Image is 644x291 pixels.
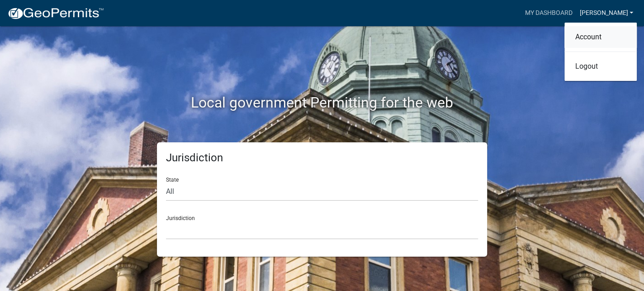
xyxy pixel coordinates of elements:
div: [PERSON_NAME] [564,23,637,81]
h2: Local government Permitting for the web [71,94,573,111]
a: My Dashboard [521,5,576,22]
a: Account [564,26,637,48]
h5: Jurisdiction [166,151,478,164]
a: Logout [564,56,637,77]
a: [PERSON_NAME] [576,5,637,22]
